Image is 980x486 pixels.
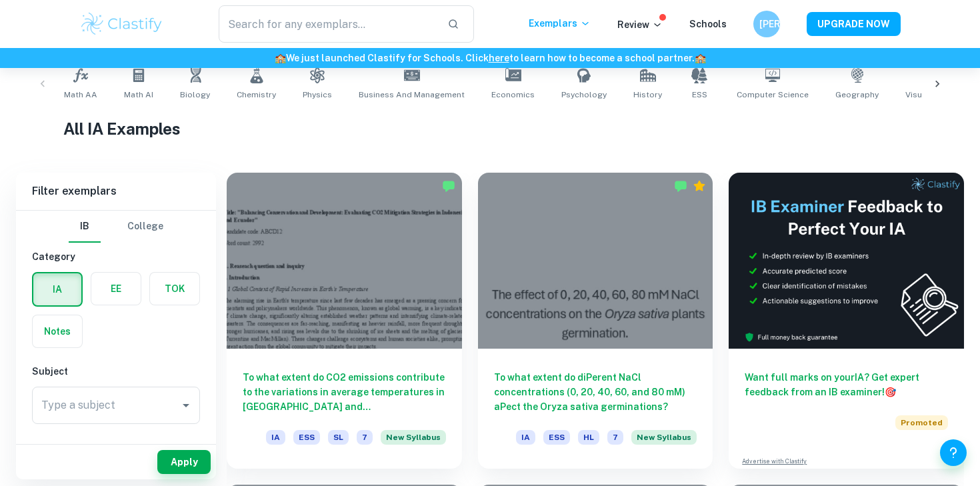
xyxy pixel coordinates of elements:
[442,179,455,193] img: Marked
[491,89,535,101] span: Economics
[631,430,697,445] span: New Syllabus
[32,364,200,379] h6: Subject
[895,415,948,430] span: Promoted
[177,396,195,415] button: Open
[243,370,446,414] h6: To what extent do CO2 emissions contribute to the variations in average temperatures in [GEOGRAPH...
[689,19,727,29] a: Schools
[607,430,623,445] span: 7
[63,117,917,141] h1: All IA Examples
[381,430,446,453] div: Starting from the May 2026 session, the ESS IA requirements have changed. We created this exempla...
[692,89,707,101] span: ESS
[69,211,163,243] div: Filter type choice
[303,89,332,101] span: Physics
[543,430,570,445] span: ESS
[359,89,465,101] span: Business and Management
[33,273,81,305] button: IA
[124,89,153,101] span: Math AI
[578,430,599,445] span: HL
[3,51,977,65] h6: We just launched Clastify for Schools. Click to learn how to become a school partner.
[631,430,697,453] div: Starting from the May 2026 session, the ESS IA requirements have changed. We created this exempla...
[737,89,809,101] span: Computer Science
[940,439,967,466] button: Help and Feedback
[617,17,663,32] p: Review
[753,11,780,37] button: [PERSON_NAME]
[357,430,373,445] span: 7
[150,273,199,305] button: TOK
[79,11,164,37] img: Clastify logo
[227,173,462,469] a: To what extent do CO2 emissions contribute to the variations in average temperatures in [GEOGRAPH...
[729,173,964,469] a: Want full marks on yourIA? Get expert feedback from an IB examiner!PromotedAdvertise with Clastify
[695,53,706,63] span: 🏫
[127,211,163,243] button: College
[742,457,807,466] a: Advertise with Clastify
[69,211,101,243] button: IB
[16,173,216,210] h6: Filter exemplars
[885,387,896,397] span: 🎯
[529,16,591,31] p: Exemplars
[219,5,437,43] input: Search for any exemplars...
[693,179,706,193] div: Premium
[157,450,211,474] button: Apply
[835,89,879,101] span: Geography
[266,430,285,445] span: IA
[328,430,349,445] span: SL
[32,249,200,264] h6: Category
[807,12,901,36] button: UPGRADE NOW
[516,430,535,445] span: IA
[633,89,662,101] span: History
[293,430,320,445] span: ESS
[275,53,286,63] span: 🏫
[91,273,141,305] button: EE
[237,89,276,101] span: Chemistry
[729,173,964,349] img: Thumbnail
[489,53,509,63] a: here
[180,89,210,101] span: Biology
[745,370,948,399] h6: Want full marks on your IA ? Get expert feedback from an IB examiner!
[674,179,687,193] img: Marked
[478,173,713,469] a: To what extent do diPerent NaCl concentrations (0, 20, 40, 60, and 80 mM) aPect the Oryza sativa ...
[759,17,775,31] h6: [PERSON_NAME]
[561,89,607,101] span: Psychology
[494,370,697,414] h6: To what extent do diPerent NaCl concentrations (0, 20, 40, 60, and 80 mM) aPect the Oryza sativa ...
[64,89,97,101] span: Math AA
[33,315,82,347] button: Notes
[381,430,446,445] span: New Syllabus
